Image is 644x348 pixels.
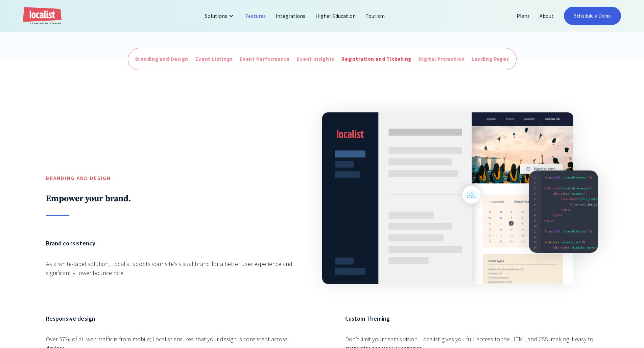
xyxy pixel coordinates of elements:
a: Event Listings [194,54,234,65]
a: home [23,7,62,25]
a: Event Performance [238,54,291,65]
div: Branding and Design [135,55,189,63]
a: Event Insights [295,54,336,65]
a: Integrations [271,8,310,24]
h6: Custom Theming [345,314,598,323]
div: Event Insights [297,55,334,63]
div: Solutions [205,12,227,20]
div: Landing Pages [472,55,509,63]
h2: Empower your brand. [46,193,299,204]
a: Features [241,8,271,24]
div: Registration and Ticketing [341,55,411,63]
a: About [535,8,559,24]
a: Digital Promotion [417,54,466,65]
div: Event Performance [240,55,290,63]
h5: Branding and Design [46,175,299,182]
div: Solutions [200,8,241,24]
div: Digital Promotion [419,55,464,63]
h6: Brand consistency [46,239,299,248]
a: Schedule a Demo [564,7,621,25]
div: As a white-label solution, Localist adopts your site’s visual brand for a better user experience ... [46,259,299,277]
h6: Responsive design [46,314,299,323]
a: Plans [512,8,535,24]
a: Tourism [361,8,390,24]
a: Higher Education [311,8,361,24]
a: Landing Pages [470,54,510,65]
a: Registration and Ticketing [340,54,413,65]
div: Event Listings [195,55,233,63]
a: Branding and Design [134,54,190,65]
